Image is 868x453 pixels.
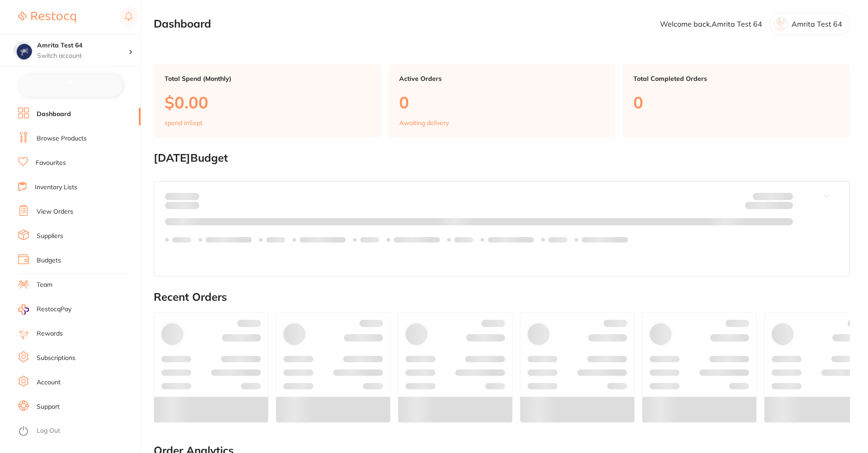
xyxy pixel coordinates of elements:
[399,75,605,82] p: Active Orders
[154,18,211,30] h2: Dashboard
[360,236,379,243] p: Labels
[548,236,567,243] p: Labels
[18,304,71,315] a: RestocqPay
[18,12,76,23] img: Restocq Logo
[18,424,138,439] button: Log Out
[633,75,839,82] p: Total Completed Orders
[154,64,381,137] a: Total Spend (Monthly)$0.00spend inSept
[753,192,793,200] p: Budget:
[37,354,75,363] a: Subscriptions
[37,134,87,143] a: Browse Products
[300,236,346,243] p: Labels extended
[388,64,616,137] a: Active Orders0Awaiting delivery
[37,305,71,314] span: RestocqPay
[18,304,29,315] img: RestocqPay
[184,192,199,200] strong: $0.00
[165,119,203,126] p: spend in Sept
[37,426,60,435] a: Log Out
[206,236,252,243] p: Labels extended
[172,236,191,243] p: Labels
[165,192,199,200] p: Spent:
[37,51,128,61] p: Switch account
[165,93,370,112] p: $0.00
[37,232,63,241] a: Suppliers
[394,236,440,243] p: Labels extended
[745,200,793,211] p: Remaining:
[37,280,52,290] a: Team
[660,20,762,28] p: Welcome back, Amrita Test 64
[154,152,850,164] h2: [DATE] Budget
[266,236,285,243] p: Labels
[37,378,61,387] a: Account
[792,20,842,28] p: Amrita Test 64
[775,192,793,200] strong: $NaN
[37,110,71,119] a: Dashboard
[777,203,793,211] strong: $0.00
[399,119,449,126] p: Awaiting delivery
[454,236,473,243] p: Labels
[37,256,61,265] a: Budgets
[18,7,76,28] a: Restocq Logo
[14,42,32,60] img: Amrita Test 64
[488,236,534,243] p: Labels extended
[633,93,839,112] p: 0
[165,75,370,82] p: Total Spend (Monthly)
[37,329,63,338] a: Rewards
[582,236,628,243] p: Labels extended
[35,183,77,192] a: Inventory Lists
[623,64,850,137] a: Total Completed Orders0
[36,159,66,168] a: Favourites
[37,402,60,411] a: Support
[399,93,605,112] p: 0
[165,200,199,211] p: month
[37,41,128,50] h4: Amrita Test 64
[154,291,850,304] h2: Recent Orders
[37,207,73,216] a: View Orders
